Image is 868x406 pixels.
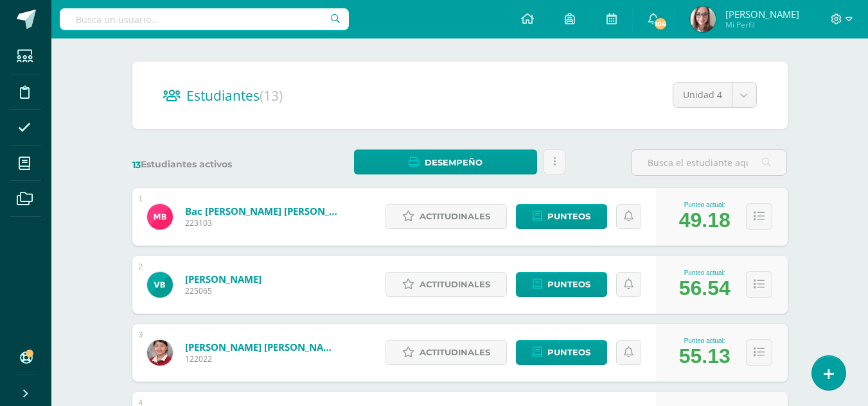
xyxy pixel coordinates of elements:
input: Busca el estudiante aquí... [632,150,786,175]
div: 56.54 [679,276,731,300]
span: (13) [260,87,283,105]
span: Actitudinales [420,341,490,364]
div: 49.18 [679,208,731,232]
img: 11e318c0762c31058ab6ca225cab9c5d.png [690,6,716,32]
div: 2 [139,262,143,271]
span: 122022 [185,353,339,364]
img: 90e04acaf7991d8e6062367bd7b90990.png [147,204,173,230]
span: Actitudinales [420,205,490,228]
div: Punteo actual: [679,337,731,344]
a: [PERSON_NAME] [PERSON_NAME] [185,341,339,353]
span: Mi Perfil [725,19,799,30]
div: Punteo actual: [679,201,731,208]
a: Desempeño [354,149,537,174]
div: 3 [139,330,143,339]
span: Desempeño [425,151,483,174]
a: Bac [PERSON_NAME] [PERSON_NAME] [185,205,339,217]
img: 69c803989d2c172b7c5860d6410d0544.png [147,272,173,298]
span: [PERSON_NAME] [725,8,799,21]
span: Estudiantes [186,87,283,105]
span: Punteos [547,205,590,228]
div: 55.13 [679,344,731,368]
a: Punteos [516,204,607,229]
a: Punteos [516,272,607,297]
a: Actitudinales [385,204,507,229]
a: Punteos [516,340,607,365]
div: Punteo actual: [679,269,731,276]
span: 13 [132,159,141,171]
span: Actitudinales [420,273,490,296]
input: Busca un usuario... [60,8,349,30]
span: Unidad 4 [683,83,722,107]
span: 104 [653,17,668,31]
img: c97a9e5a2810d84972f01cee19ec8cfb.png [147,340,173,366]
a: [PERSON_NAME] [185,273,261,285]
span: 225065 [185,285,261,296]
a: Actitudinales [385,272,507,297]
a: Actitudinales [385,340,507,365]
div: 1 [139,194,143,203]
label: Estudiantes activos [132,158,288,171]
span: 223103 [185,217,339,228]
span: Punteos [547,273,590,296]
span: Punteos [547,341,590,364]
a: Unidad 4 [673,83,756,107]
